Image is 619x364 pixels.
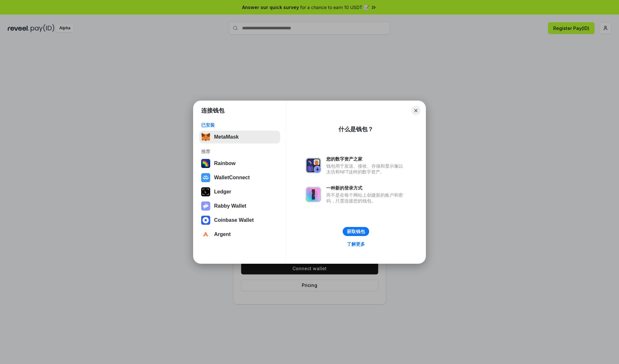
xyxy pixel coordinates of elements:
[214,217,254,223] div: Coinbase Wallet
[199,200,280,212] button: Rabby Wallet
[199,157,280,170] button: Rainbow
[201,149,278,154] div: 推荐
[201,159,210,168] img: svg+xml,%3Csvg%20width%3D%22120%22%20height%3D%22120%22%20viewBox%3D%220%200%20120%20120%22%20fil...
[347,229,365,234] div: 获取钱包
[214,175,250,181] div: WalletConnect
[201,187,210,196] img: svg+xml,%3Csvg%20xmlns%3D%22http%3A%2F%2Fwww.w3.org%2F2000%2Fsvg%22%20width%3D%2228%22%20height%3...
[347,241,365,247] div: 了解更多
[214,161,236,166] div: Rainbow
[201,133,210,142] img: svg+xml,%3Csvg%20fill%3D%22none%22%20height%3D%2233%22%20viewBox%3D%220%200%2035%2033%22%20width%...
[214,231,231,237] div: Argent
[339,125,373,133] div: 什么是钱包？
[306,158,321,173] img: svg+xml,%3Csvg%20xmlns%3D%22http%3A%2F%2Fwww.w3.org%2F2000%2Fsvg%22%20fill%3D%22none%22%20viewBox...
[214,134,239,140] div: MetaMask
[343,227,369,236] button: 获取钱包
[201,230,210,239] img: svg+xml,%3Csvg%20width%3D%2228%22%20height%3D%2228%22%20viewBox%3D%220%200%2028%2028%22%20fill%3D...
[343,240,369,248] a: 了解更多
[199,131,280,143] button: MetaMask
[326,163,406,175] div: 钱包用于发送、接收、存储和显示像以太坊和NFT这样的数字资产。
[201,173,210,182] img: svg+xml,%3Csvg%20width%3D%2228%22%20height%3D%2228%22%20viewBox%3D%220%200%2028%2028%22%20fill%3D...
[214,203,246,209] div: Rabby Wallet
[201,107,224,114] h1: 连接钱包
[201,216,210,225] img: svg+xml,%3Csvg%20width%3D%2228%22%20height%3D%2228%22%20viewBox%3D%220%200%2028%2028%22%20fill%3D...
[199,185,280,198] button: Ledger
[306,187,321,202] img: svg+xml,%3Csvg%20xmlns%3D%22http%3A%2F%2Fwww.w3.org%2F2000%2Fsvg%22%20fill%3D%22none%22%20viewBox...
[201,122,278,128] div: 已安装
[326,192,406,204] div: 而不是在每个网站上创建新的账户和密码，只需连接您的钱包。
[199,171,280,184] button: WalletConnect
[326,185,406,191] div: 一种新的登录方式
[214,189,231,195] div: Ledger
[326,156,406,162] div: 您的数字资产之家
[199,228,280,241] button: Argent
[201,202,210,211] img: svg+xml,%3Csvg%20xmlns%3D%22http%3A%2F%2Fwww.w3.org%2F2000%2Fsvg%22%20fill%3D%22none%22%20viewBox...
[199,214,280,227] button: Coinbase Wallet
[411,106,420,115] button: Close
